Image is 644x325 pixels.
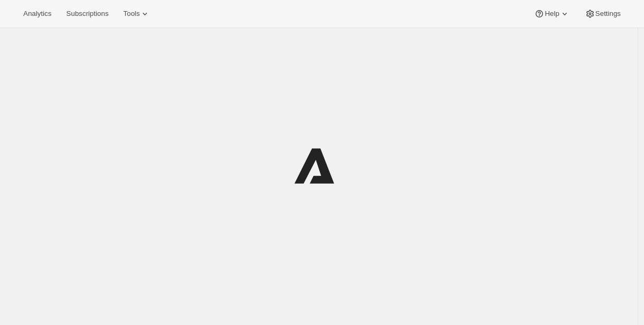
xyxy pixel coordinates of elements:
span: Tools [123,10,140,18]
button: Settings [578,6,627,21]
span: Subscriptions [66,10,108,18]
button: Subscriptions [60,6,115,21]
span: Analytics [23,10,51,18]
span: Help [545,10,559,18]
button: Analytics [17,6,58,21]
span: Settings [595,10,621,18]
button: Help [528,6,576,21]
button: Tools [117,6,157,21]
